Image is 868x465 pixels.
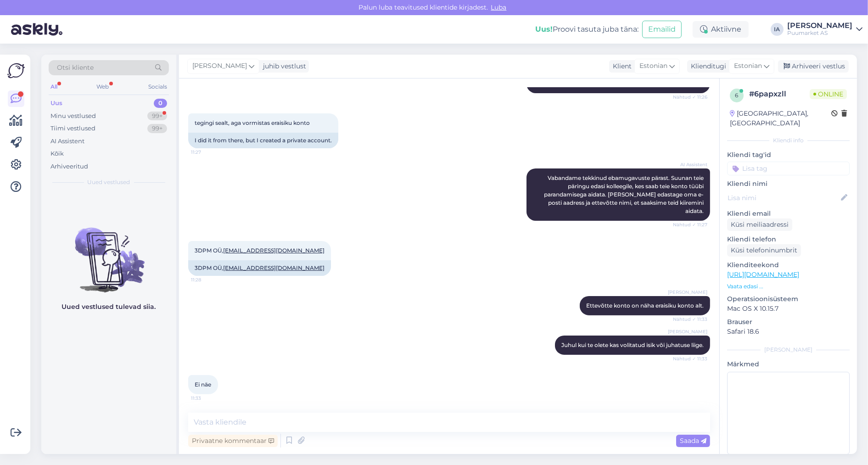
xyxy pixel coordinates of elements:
span: [PERSON_NAME] [668,328,707,335]
span: Otsi kliente [57,63,94,73]
div: AI Assistent [50,137,84,146]
div: Socials [146,81,169,93]
span: Estonian [734,61,762,71]
div: 0 [154,99,167,108]
div: juhib vestlust [259,62,306,71]
p: Safari 18.6 [727,327,850,336]
div: # 6papxzll [749,89,810,100]
span: Saada [680,437,706,445]
span: Luba [488,3,510,11]
span: Online [810,89,847,99]
p: Brauser [727,317,850,327]
div: 99+ [147,112,167,121]
div: Web [95,81,111,93]
div: Klient [609,62,632,71]
a: [PERSON_NAME]Puumarket AS [787,22,862,37]
a: [URL][DOMAIN_NAME] [727,270,799,279]
p: Kliendi email [727,209,850,218]
span: 11:28 [191,276,225,283]
span: 3DPM OÜ, [195,247,325,254]
span: Nähtud ✓ 11:33 [673,316,707,323]
div: Küsi meiliaadressi [727,218,792,231]
p: Operatsioonisüsteem [727,294,850,304]
span: AI Assistent [673,161,707,168]
div: Arhiveeri vestlus [778,60,849,73]
div: [PERSON_NAME] [787,22,852,29]
p: Uued vestlused tulevad siia. [62,302,156,312]
span: Nähtud ✓ 11:26 [673,94,707,101]
span: Ei näe [195,381,211,388]
div: Uus [50,99,62,108]
button: Emailid [642,21,682,38]
div: Minu vestlused [50,112,96,121]
div: I did it from there, but I created a private account. [188,133,338,148]
span: Uued vestlused [88,178,130,186]
p: Klienditeekond [727,260,850,270]
div: Privaatne kommentaar [188,435,278,447]
p: Kliendi telefon [727,235,850,244]
span: 11:33 [191,395,225,402]
a: [EMAIL_ADDRESS][DOMAIN_NAME] [223,264,325,271]
span: [PERSON_NAME] [668,289,707,296]
div: All [49,81,59,93]
div: 99+ [147,124,167,133]
div: Puumarket AS [787,29,852,37]
div: IA [771,23,784,36]
div: Kliendi info [727,136,850,145]
span: 11:27 [191,149,225,156]
div: Küsi telefoninumbrit [727,244,801,257]
div: [GEOGRAPHIC_DATA], [GEOGRAPHIC_DATA] [730,109,831,128]
span: Nähtud ✓ 11:33 [673,355,707,362]
div: Klienditugi [687,62,726,71]
p: Mac OS X 10.15.7 [727,304,850,314]
input: Lisa nimi [728,193,839,203]
span: tegingi sealt, aga vormistas eraisiku konto [195,119,310,126]
span: Juhul kui te olete kas volitatud isik või juhatuse liige. [561,342,704,348]
div: Aktiivne [693,21,749,38]
div: [PERSON_NAME] [727,346,850,354]
p: Vaata edasi ... [727,282,850,291]
span: Nähtud ✓ 11:27 [673,221,707,228]
div: Proovi tasuta juba täna: [535,24,638,35]
p: Kliendi nimi [727,179,850,189]
img: Askly Logo [7,62,25,79]
div: Tiimi vestlused [50,124,95,133]
div: Kõik [50,149,64,158]
div: Arhiveeritud [50,162,88,171]
input: Lisa tag [727,162,850,175]
img: No chats [41,211,176,294]
div: 3DPM OÜ, [188,260,331,276]
b: Uus! [535,25,553,34]
span: [PERSON_NAME] [192,61,247,71]
span: Estonian [639,61,667,71]
span: Vabandame tekkinud ebamugavuste pärast. Suunan teie päringu edasi kolleegile, kes saab teie konto... [544,174,705,214]
span: Ettevõtte konto on näha eraisiku konto alt. [586,302,704,309]
p: Kliendi tag'id [727,150,850,160]
span: 6 [735,92,739,99]
p: Märkmed [727,359,850,369]
a: [EMAIL_ADDRESS][DOMAIN_NAME] [223,247,325,254]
